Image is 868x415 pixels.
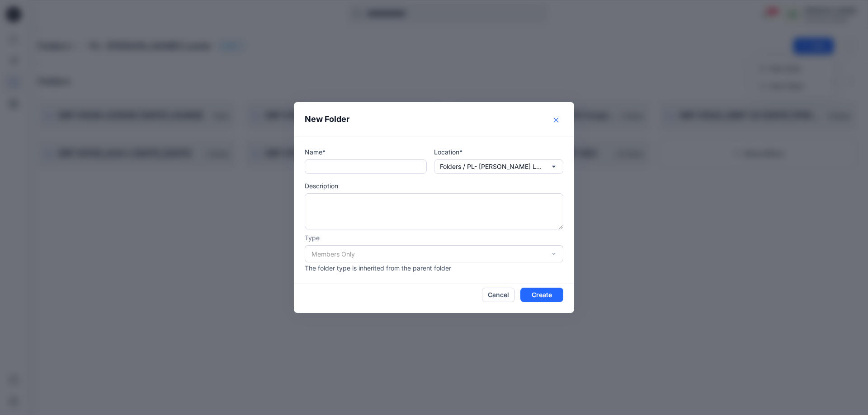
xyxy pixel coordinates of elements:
[434,159,563,174] button: Folders / PL- [PERSON_NAME] Leeds-
[434,147,563,157] p: Location*
[305,147,427,157] p: Name*
[482,288,515,302] button: Cancel
[549,113,563,127] button: Close
[440,162,544,172] p: Folders / PL- [PERSON_NAME] Leeds-
[520,288,563,302] button: Create
[305,181,563,191] p: Description
[294,102,574,136] header: New Folder
[305,263,563,273] p: The folder type is inherited from the parent folder
[305,233,563,242] p: Type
